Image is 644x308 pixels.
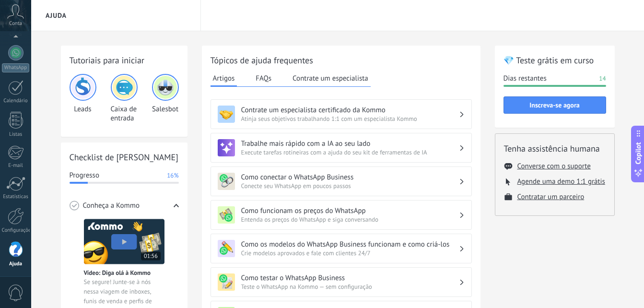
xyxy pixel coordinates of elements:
span: Inscreva-se agora [529,102,579,108]
h2: Tutoriais para iniciar [70,54,179,66]
h3: Como funcionam os preços do WhatsApp [241,206,459,215]
button: Contratar um parceiro [517,192,585,201]
h2: Checklist de [PERSON_NAME] [70,151,179,163]
h3: Contrate um especialista certificado da Kommo [241,106,459,115]
div: Ajuda [2,261,30,267]
h2: Tenha assistência humana [504,142,606,154]
span: Vídeo: Diga olá à Kommo [84,269,151,277]
h3: Como testar o WhatsApp Business [241,273,459,283]
span: Progresso [70,171,99,180]
span: Copilot [633,142,643,165]
div: Caixa de entrada [111,74,138,123]
button: Agende uma demo 1:1 grátis [517,177,605,186]
span: Conecte seu WhatsApp em poucos passos [241,182,459,190]
span: Crie modelos aprovados e fale com clientes 24/7 [241,249,459,257]
span: Entenda os preços do WhatsApp e siga conversando [241,215,459,224]
h3: Trabalhe mais rápido com a IA ao seu lado [241,139,459,148]
div: Leads [70,74,96,123]
span: Conheça a Kommo [83,201,140,211]
h3: Como conectar o WhatsApp Business [241,173,459,182]
div: Configurações [2,227,30,234]
div: Salesbot [152,74,179,123]
h2: Tópicos de ajuda frequentes [211,54,472,66]
span: Dias restantes [503,74,547,83]
div: Listas [2,131,30,138]
div: Estatísticas [2,194,30,200]
span: Teste o WhatsApp na Kommo — sem configuração [241,283,459,291]
span: 14 [599,74,606,83]
button: FAQs [253,71,274,85]
button: Artigos [211,71,237,87]
button: Converse com o suporte [517,162,591,171]
span: Atinja seus objetivos trabalhando 1:1 com um especialista Kommo [241,115,459,123]
h3: Como os modelos do WhatsApp Business funcionam e como criá-los [241,240,459,249]
button: Contrate um especialista [290,71,371,85]
div: Calendário [2,98,30,104]
img: Meet video [84,219,164,264]
span: Execute tarefas rotineiras com a ajuda do seu kit de ferramentas de IA [241,148,459,156]
div: E-mail [2,163,30,169]
span: 16% [167,171,178,180]
h2: 💎 Teste grátis em curso [503,54,606,66]
div: WhatsApp [2,63,29,72]
span: Conta [9,21,22,27]
button: Inscreva-se agora [503,96,606,114]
